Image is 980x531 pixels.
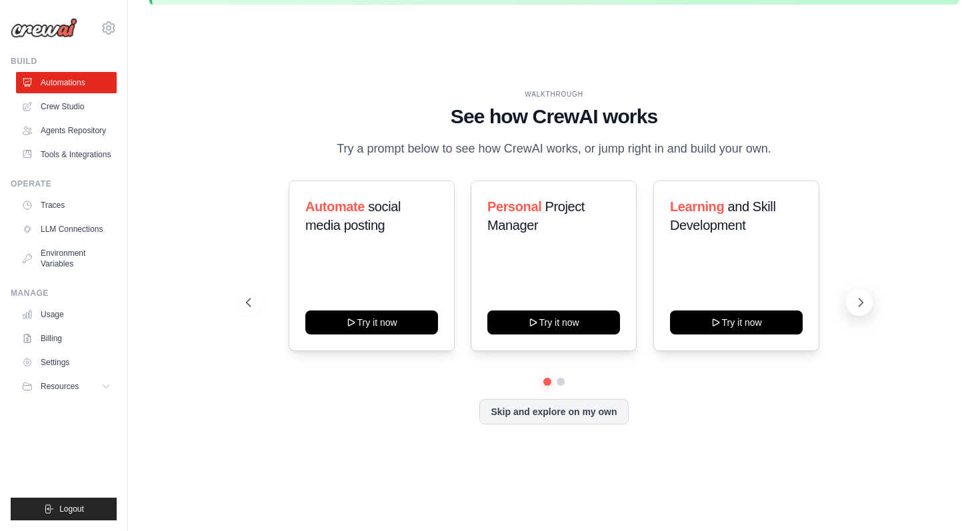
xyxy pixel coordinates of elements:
div: Manage [11,288,117,298]
span: Resources [41,381,79,392]
button: Try it now [670,310,803,334]
a: Tools & Integrations [16,144,117,165]
h1: See how CrewAI works [246,105,861,129]
p: Try a prompt below to see how CrewAI works, or jump right in and build your own. [330,139,778,159]
span: and Skill Development [670,199,775,233]
a: Traces [16,195,117,216]
img: Logo [11,18,77,38]
span: Learning [670,199,724,214]
a: Agents Repository [16,120,117,141]
a: Settings [16,352,117,373]
button: Resources [16,376,117,397]
a: Environment Variables [16,243,117,274]
div: Виджет чата [913,467,980,531]
iframe: Chat Widget [913,467,980,531]
a: Billing [16,328,117,349]
a: Automations [16,72,117,93]
div: Build [11,56,117,67]
button: Try it now [487,310,620,334]
span: social media posting [305,199,401,233]
a: LLM Connections [16,219,117,240]
span: Project Manager [487,199,585,233]
a: Crew Studio [16,96,117,117]
a: Usage [16,304,117,325]
span: Logout [59,504,84,514]
button: Skip and explore on my own [479,399,628,424]
button: Try it now [305,310,438,334]
span: Automate [305,199,365,214]
span: Personal [487,199,541,214]
div: WALKTHROUGH [246,89,861,99]
button: Logout [11,498,117,520]
div: Operate [11,179,117,189]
